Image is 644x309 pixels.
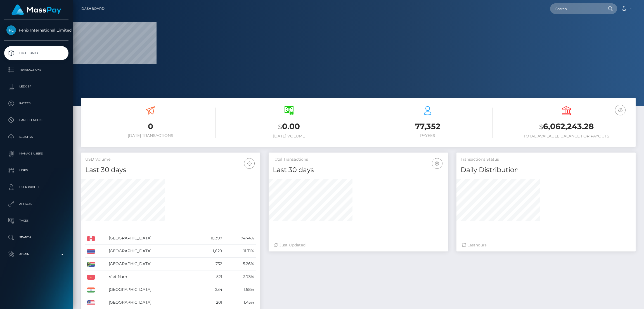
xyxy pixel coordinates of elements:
td: 521 [195,270,224,283]
h3: 0 [85,121,216,132]
input: Search... [550,3,603,14]
td: [GEOGRAPHIC_DATA] [107,245,195,258]
a: Manage Users [4,147,68,161]
h6: Total Available Balance for Payouts [501,134,631,139]
h6: [DATE] Volume [224,134,354,139]
p: Transactions [6,66,66,74]
a: Dashboard [4,46,68,60]
p: User Profile [6,183,66,191]
td: 10,397 [195,232,224,245]
h3: 77,352 [363,121,493,132]
a: User Profile [4,180,68,194]
a: Search [4,230,68,244]
h4: Last 30 days [85,165,256,175]
h6: [DATE] Transactions [85,133,216,138]
p: Links [6,166,66,175]
td: [GEOGRAPHIC_DATA] [107,296,195,309]
a: Batches [4,130,68,144]
img: IN.png [87,287,95,293]
td: 234 [195,283,224,296]
td: 5.26% [224,258,256,270]
td: 201 [195,296,224,309]
a: Cancellations [4,113,68,127]
small: $ [278,123,282,131]
p: API Keys [6,200,66,208]
img: Fenix International Limited [6,25,16,35]
span: Fenix International Limited [4,28,68,33]
img: MassPay Logo [11,4,61,15]
td: 732 [195,258,224,270]
a: Transactions [4,63,68,77]
p: Payees [6,99,66,108]
td: 3.75% [224,270,256,283]
a: Links [4,163,68,177]
h5: Transactions Status [461,157,631,162]
img: TH.png [87,249,95,254]
p: Taxes [6,217,66,225]
h4: Daily Distribution [461,165,631,175]
td: 1.45% [224,296,256,309]
h5: Total Transactions [273,157,444,162]
h3: 6,062,243.28 [501,121,631,132]
p: Cancellations [6,116,66,124]
p: Manage Users [6,149,66,158]
p: Ledger [6,82,66,91]
td: 74.74% [224,232,256,245]
td: 1,629 [195,245,224,258]
img: ZA.png [87,262,95,267]
td: [GEOGRAPHIC_DATA] [107,283,195,296]
td: 1.68% [224,283,256,296]
img: CA.png [87,236,95,241]
a: Dashboard [81,3,105,15]
a: Taxes [4,214,68,228]
td: [GEOGRAPHIC_DATA] [107,258,195,270]
h4: Last 30 days [273,165,444,175]
a: API Keys [4,197,68,211]
p: Dashboard [6,49,66,57]
h6: Payees [363,133,493,138]
div: Just Updated [274,242,442,248]
div: Last hours [462,242,630,248]
small: $ [539,123,543,131]
td: 11.71% [224,245,256,258]
a: Admin [4,247,68,261]
p: Search [6,233,66,242]
td: [GEOGRAPHIC_DATA] [107,232,195,245]
img: VN.png [87,275,95,280]
p: Admin [6,250,66,258]
a: Ledger [4,80,68,94]
img: MY.png [87,300,95,305]
h3: 0.00 [224,121,354,132]
h5: USD Volume [85,157,256,162]
td: Viet Nam [107,270,195,283]
p: Batches [6,133,66,141]
a: Payees [4,96,68,110]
